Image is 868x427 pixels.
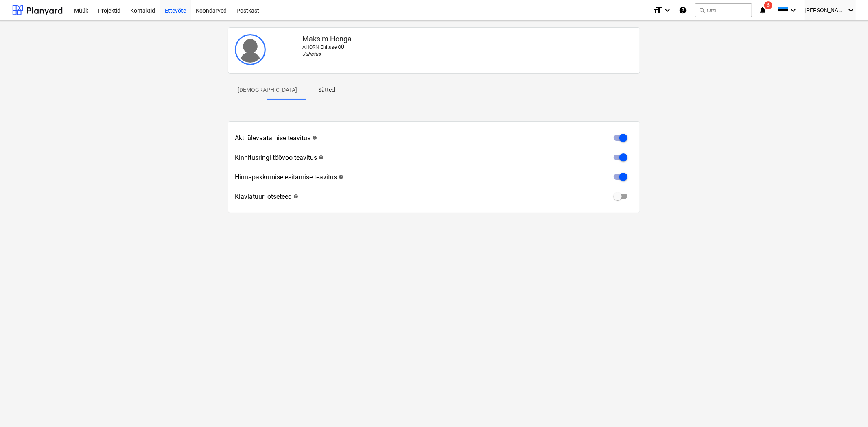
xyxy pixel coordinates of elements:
[764,1,772,9] span: 6
[235,34,266,65] img: User avatar
[302,34,633,44] p: Maksim Honga
[695,3,752,17] button: Otsi
[653,5,662,15] i: format_size
[662,5,672,15] i: keyboard_arrow_down
[317,155,324,160] span: help
[235,193,298,200] div: Klaviatuuri otseteed
[235,134,317,142] div: Akti ülevaatamise teavitus
[805,7,845,13] span: [PERSON_NAME][GEOGRAPHIC_DATA]
[788,5,798,15] i: keyboard_arrow_down
[235,173,343,181] div: Hinnapakkumise esitamise teavitus
[310,135,317,140] span: help
[235,154,324,161] div: Kinnitusringi töövoo teavitus
[238,86,297,94] p: [DEMOGRAPHIC_DATA]
[337,174,343,179] span: help
[302,44,633,51] p: AHORN Ehituse OÜ
[317,86,336,94] p: Sätted
[759,5,767,15] i: notifications
[302,51,633,58] p: Juhatus
[292,194,298,199] span: help
[699,7,705,13] span: search
[679,5,687,15] i: Abikeskus
[827,388,868,427] iframe: Chat Widget
[846,5,856,15] i: keyboard_arrow_down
